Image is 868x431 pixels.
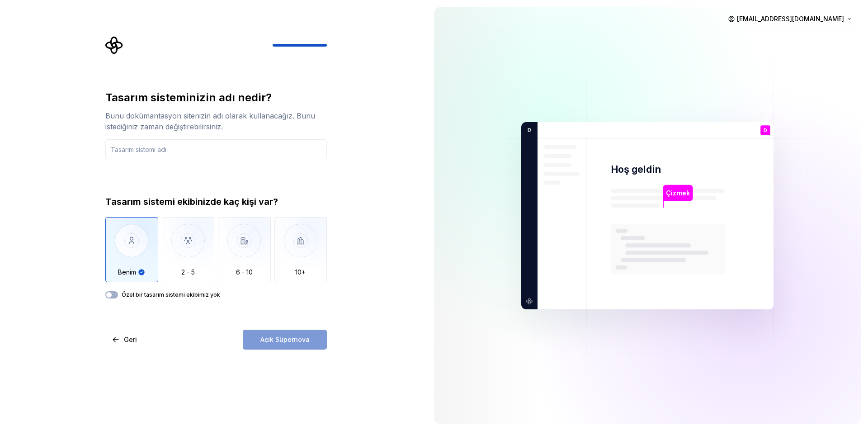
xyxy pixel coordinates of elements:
[105,111,315,131] font: Bunu dokümantasyon sitenizin adı olarak kullanacağız. Bunu istediğiniz zaman değiştirebilirsiniz.
[122,291,220,298] font: Özel bir tasarım sistemi ekibimiz yok
[666,189,689,197] font: Çizmek
[105,196,278,207] font: Tasarım sistemi ekibinizde kaç kişi var?
[105,330,145,350] button: Geri
[124,336,137,343] font: Geri
[105,36,123,54] svg: Süpernova Logosu
[611,163,662,175] font: Hoş geldin
[737,15,844,23] font: [EMAIL_ADDRESS][DOMAIN_NAME]
[724,11,857,27] button: [EMAIL_ADDRESS][DOMAIN_NAME]
[105,139,327,159] input: Tasarım sistemi adı
[528,127,531,133] font: D
[105,91,272,104] font: Tasarım sisteminizin adı nedir?
[764,127,767,133] font: D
